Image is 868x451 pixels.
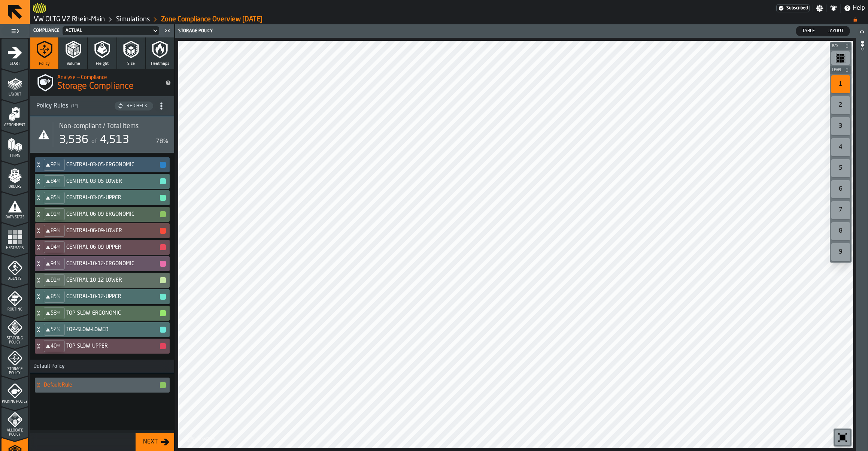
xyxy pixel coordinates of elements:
[115,102,153,111] button: button-Re-Check
[1,69,28,99] li: menu Layout
[831,138,850,156] div: 4
[1,336,28,345] span: Stacking Policy
[59,122,139,130] span: Non-compliant / Total items
[66,277,159,283] h4: CENTRAL-10-12-LOWER
[57,261,61,266] span: %
[1,123,28,127] span: Assignment
[51,228,57,234] span: 89
[160,261,166,267] button: button-
[51,327,57,333] span: 52
[1,254,28,284] li: menu Agents
[160,343,166,349] button: button-
[160,228,166,234] button: button-
[796,26,821,36] div: thumb
[33,28,60,33] span: Compliance
[831,117,850,135] div: 3
[160,327,166,333] button: button-
[821,26,850,36] label: button-switch-multi-Layout
[35,223,167,238] div: CENTRAL-06-09-LOWER
[36,102,113,111] div: Policy Rules
[124,103,150,109] div: Re-Check
[830,42,852,50] button: button-
[66,178,159,184] h4: CENTRAL-03-05-LOWER
[51,294,57,300] span: 85
[30,96,174,116] h3: title-section-[object Object]
[160,294,166,300] button: button-
[35,339,167,354] div: TOP-SLOW-UPPER
[830,66,852,74] button: button-
[830,50,852,66] div: button-toolbar-undefined
[57,81,134,93] span: Storage Compliance
[1,346,28,376] li: menu Storage Policy
[51,343,57,349] span: 40
[30,69,174,96] div: title-Storage Compliance
[66,211,159,217] h4: CENTRAL-06-09-ERGONOMIC
[160,195,166,201] button: button-
[30,363,64,369] span: Default Policy
[35,306,167,321] div: TOP-SLOW-ERGONOMIC
[830,200,852,221] div: button-toolbar-undefined
[66,261,159,267] h4: CENTRAL-10-12-ERGONOMIC
[57,343,61,349] span: %
[1,277,28,281] span: Agents
[51,178,57,184] span: 84
[830,221,852,242] div: button-toolbar-undefined
[857,26,867,39] label: button-toggle-Open
[66,195,159,201] h4: CENTRAL-03-05-UPPER
[1,315,28,345] li: menu Stacking Policy
[71,104,78,109] span: ( 12 )
[160,382,166,388] button: button-
[834,429,852,447] div: button-toolbar-undefined
[1,223,28,253] li: menu Heatmaps
[30,116,174,153] div: stat-Non-compliant / Total items
[57,294,61,299] span: %
[67,61,80,66] span: Volume
[831,222,850,240] div: 8
[1,429,28,437] span: Allocate Policy
[51,162,57,168] span: 92
[39,61,50,66] span: Policy
[160,277,166,283] button: button-
[35,174,167,189] div: CENTRAL-03-05-LOWER
[1,308,28,312] span: Routing
[177,28,516,34] div: Storage Policy
[51,195,57,201] span: 85
[57,327,61,332] span: %
[35,157,167,172] div: CENTRAL-03-05-ERGONOMIC
[830,137,852,158] div: button-toolbar-undefined
[1,246,28,250] span: Heatmaps
[140,438,161,447] div: Next
[830,95,852,116] div: button-toolbar-undefined
[813,4,826,12] label: button-toggle-Settings
[830,74,852,95] div: button-toolbar-undefined
[776,4,810,12] div: Menu Subscription
[160,211,166,217] button: button-
[59,122,168,130] div: Title
[160,310,166,316] button: button-
[799,28,818,34] span: Table
[51,277,57,283] span: 91
[796,26,821,36] label: button-switch-multi-Table
[51,244,57,250] span: 94
[1,131,28,161] li: menu Items
[66,327,159,333] h4: TOP-SLOW-LOWER
[830,179,852,200] div: button-toolbar-undefined
[35,322,167,337] div: TOP-SLOW-LOWER
[831,180,850,198] div: 6
[57,179,61,184] span: %
[1,62,28,66] span: Start
[162,26,173,35] label: button-toggle-Close me
[66,244,159,250] h4: CENTRAL-06-09-UPPER
[66,28,149,33] div: DropdownMenuValue-8be1462f-8aa4-4233-97c1-f1558b63bdaf
[160,162,166,168] button: button-
[57,212,61,217] span: %
[1,161,28,191] li: menu Orders
[1,407,28,437] li: menu Allocate Policy
[66,294,159,300] h4: CENTRAL-10-12-UPPER
[35,289,167,304] div: CENTRAL-10-12-UPPER
[831,96,850,114] div: 2
[1,26,28,36] label: button-toggle-Toggle Full Menu
[841,4,868,13] label: button-toggle-Help
[44,382,159,388] h4: Default Rule
[35,240,167,255] div: CENTRAL-06-09-UPPER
